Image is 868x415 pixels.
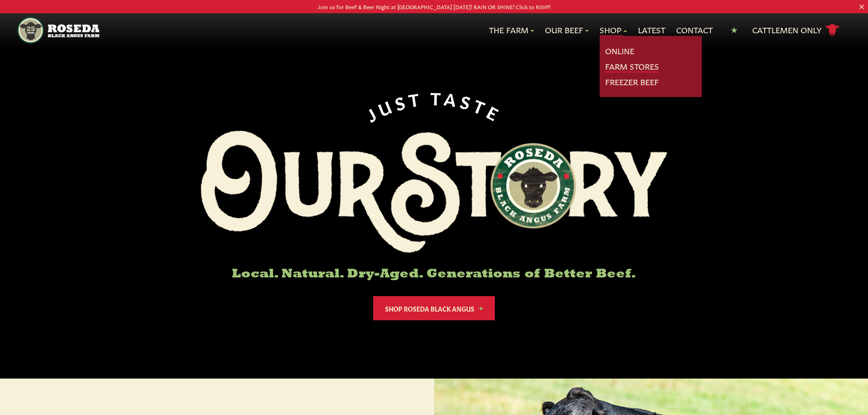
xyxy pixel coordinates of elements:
[605,45,634,57] a: Online
[752,22,840,38] a: Cattlemen Only
[17,17,99,44] img: https://roseda.com/wp-content/uploads/2021/05/roseda-25-header.png
[545,24,589,36] a: Our Beef
[489,24,534,36] a: The Farm
[362,102,381,123] span: J
[638,24,665,36] a: Latest
[676,24,713,36] a: Contact
[407,88,424,108] span: T
[600,24,627,36] a: Shop
[459,91,477,112] span: S
[431,87,445,106] span: T
[472,95,492,117] span: T
[605,76,659,88] a: Freezer Beef
[362,87,507,123] div: JUST TASTE
[201,131,668,253] img: Roseda Black Aangus Farm
[373,296,495,320] a: Shop Roseda Black Angus
[17,13,851,47] nav: Main Navigation
[375,94,396,118] span: U
[443,88,461,108] span: A
[43,2,825,11] p: Join us for Beef & Beer Night at [GEOGRAPHIC_DATA] [DATE]! RAIN OR SHINE! Click to RSVP!
[201,267,668,282] h6: Local. Natural. Dry-Aged. Generations of Better Beef.
[392,90,410,111] span: S
[485,101,506,123] span: E
[605,61,659,72] a: Farm Stores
